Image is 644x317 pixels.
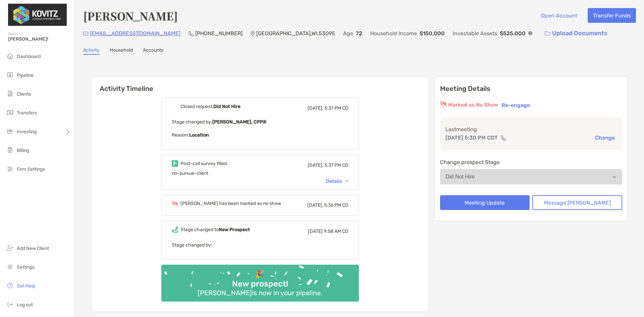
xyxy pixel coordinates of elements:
[6,90,14,98] img: clients icon
[356,29,362,38] p: 72
[229,279,291,289] div: New prospect!
[308,105,323,111] span: [DATE],
[308,228,323,234] span: [DATE]
[195,289,325,297] div: [PERSON_NAME] is now in your pipeline.
[180,227,250,232] div: Stage changed to
[17,148,29,153] span: Billing
[536,8,582,23] button: Open Account
[440,158,623,166] p: Change prospect Stage
[172,241,348,249] p: Stage changed by:
[545,31,550,36] img: button icon
[195,29,243,38] p: [PHONE_NUMBER]
[219,227,250,232] b: New Prospect
[6,108,14,116] img: transfers icon
[180,201,281,206] div: [PERSON_NAME] has been marked as no show
[172,160,178,167] img: Event icon
[17,91,31,97] span: Clients
[172,131,348,139] p: Reason:
[17,129,37,135] span: Investing
[6,244,14,252] img: add_new_client icon
[17,283,35,289] span: Get Help
[256,29,335,38] p: [GEOGRAPHIC_DATA] , WI , 53095
[445,134,498,142] p: [DATE] 5:30 PM CDT
[17,302,33,308] span: Log out
[180,161,228,166] div: Post-call survey filled.
[172,201,178,206] img: Event icon
[453,29,497,38] p: Investable Assets
[500,29,526,38] p: $525,000
[370,29,417,38] p: Household Income
[528,31,532,35] img: Info Icon
[172,103,178,110] img: Event icon
[17,166,45,172] span: Firm Settings
[161,265,359,296] img: Confetti
[343,29,353,38] p: Age
[110,47,133,55] a: Household
[588,8,636,23] button: Transfer Funds
[189,31,194,36] img: Phone Icon
[90,29,180,38] p: [EMAIL_ADDRESS][DOMAIN_NAME]
[172,170,208,176] span: no-pursue-client
[446,174,475,180] div: Did Not Hire
[212,119,266,125] b: [PERSON_NAME], CFP®
[17,264,35,270] span: Settings
[440,169,623,184] button: Did Not Hire
[499,101,532,109] button: Re-engage
[324,202,348,208] span: 5:36 PM CD
[500,135,506,141] img: communication type
[532,195,622,210] button: Message [PERSON_NAME]
[420,29,445,38] p: $150,000
[83,8,178,23] h4: [PERSON_NAME]
[172,226,178,233] img: Event icon
[252,269,268,279] div: 🎉
[6,300,14,308] img: logout icon
[326,178,348,184] div: Details
[17,110,37,116] span: Transfers
[92,76,429,93] h6: Activity Timeline
[308,162,323,168] span: [DATE],
[6,127,14,135] img: investing icon
[448,101,498,109] p: Marked as No Show
[440,101,447,106] img: red eyr
[17,54,41,59] span: Dashboard
[307,202,323,208] span: [DATE],
[345,180,348,182] img: Chevron icon
[440,85,623,93] p: Meeting Details
[8,3,67,27] img: Zoe Logo
[540,26,612,41] a: Upload Documents
[213,104,240,109] b: Did Not Hire
[172,118,348,126] p: Stage changed by:
[143,47,163,55] a: Accounts
[6,71,14,79] img: pipeline icon
[445,125,617,134] p: Last meeting
[17,72,34,78] span: Pipeline
[189,132,209,138] b: Location
[6,165,14,173] img: firm-settings icon
[324,162,348,168] span: 5:37 PM CD
[83,32,89,36] img: Email Icon
[83,47,100,55] a: Activity
[251,31,255,36] img: Location Icon
[612,176,616,178] img: Open dropdown arrow
[17,246,49,251] span: Add New Client
[593,134,617,141] button: Change
[8,36,71,42] span: [PERSON_NAME]!
[440,195,530,210] button: Meeting Update
[324,105,348,111] span: 5:37 PM CD
[180,104,240,109] div: Closed request,
[6,281,14,289] img: get-help icon
[6,263,14,271] img: settings icon
[6,52,14,60] img: dashboard icon
[324,228,348,234] span: 9:58 AM CD
[6,146,14,154] img: billing icon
